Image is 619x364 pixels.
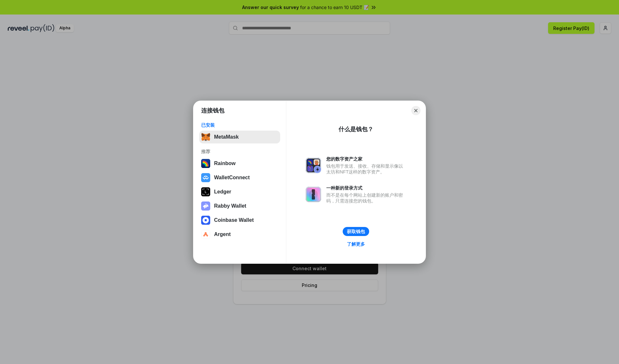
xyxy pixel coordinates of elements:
[339,125,373,133] div: 什么是钱包？
[199,214,280,227] button: Coinbase Wallet
[201,133,210,142] img: svg+xml,%3Csvg%20fill%3D%22none%22%20height%3D%2233%22%20viewBox%3D%220%200%2035%2033%22%20width%...
[201,202,210,211] img: svg+xml,%3Csvg%20xmlns%3D%22http%3A%2F%2Fwww.w3.org%2F2000%2Fsvg%22%20fill%3D%22none%22%20viewBox...
[306,158,321,173] img: svg+xml,%3Csvg%20xmlns%3D%22http%3A%2F%2Fwww.w3.org%2F2000%2Fsvg%22%20fill%3D%22none%22%20viewBox...
[326,185,406,191] div: 一种新的登录方式
[201,159,210,168] img: svg+xml,%3Csvg%20width%3D%22120%22%20height%3D%22120%22%20viewBox%3D%220%200%20120%20120%22%20fil...
[411,106,420,115] button: Close
[199,185,280,198] button: Ledger
[201,230,210,239] img: svg+xml,%3Csvg%20width%3D%2228%22%20height%3D%2228%22%20viewBox%3D%220%200%2028%2028%22%20fill%3D...
[214,231,231,237] div: Argent
[326,192,406,204] div: 而不是在每个网站上创建新的账户和密码，只需连接您的钱包。
[347,241,365,247] div: 了解更多
[199,157,280,170] button: Rainbow
[199,171,280,184] button: WalletConnect
[214,217,254,223] div: Coinbase Wallet
[214,175,250,181] div: WalletConnect
[199,200,280,212] button: Rabby Wallet
[214,203,246,209] div: Rabby Wallet
[199,131,280,143] button: MetaMask
[214,161,236,166] div: Rainbow
[201,149,278,154] div: 推荐
[343,227,369,236] button: 获取钱包
[201,216,210,225] img: svg+xml,%3Csvg%20width%3D%2228%22%20height%3D%2228%22%20viewBox%3D%220%200%2028%2028%22%20fill%3D...
[347,229,365,234] div: 获取钱包
[201,187,210,196] img: svg+xml,%3Csvg%20xmlns%3D%22http%3A%2F%2Fwww.w3.org%2F2000%2Fsvg%22%20width%3D%2228%22%20height%3...
[306,187,321,202] img: svg+xml,%3Csvg%20xmlns%3D%22http%3A%2F%2Fwww.w3.org%2F2000%2Fsvg%22%20fill%3D%22none%22%20viewBox...
[214,189,231,195] div: Ledger
[343,240,369,248] a: 了解更多
[326,156,406,162] div: 您的数字资产之家
[199,228,280,241] button: Argent
[201,173,210,182] img: svg+xml,%3Csvg%20width%3D%2228%22%20height%3D%2228%22%20viewBox%3D%220%200%2028%2028%22%20fill%3D...
[201,107,224,114] h1: 连接钱包
[214,134,239,140] div: MetaMask
[326,163,406,175] div: 钱包用于发送、接收、存储和显示像以太坊和NFT这样的数字资产。
[201,122,278,128] div: 已安装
